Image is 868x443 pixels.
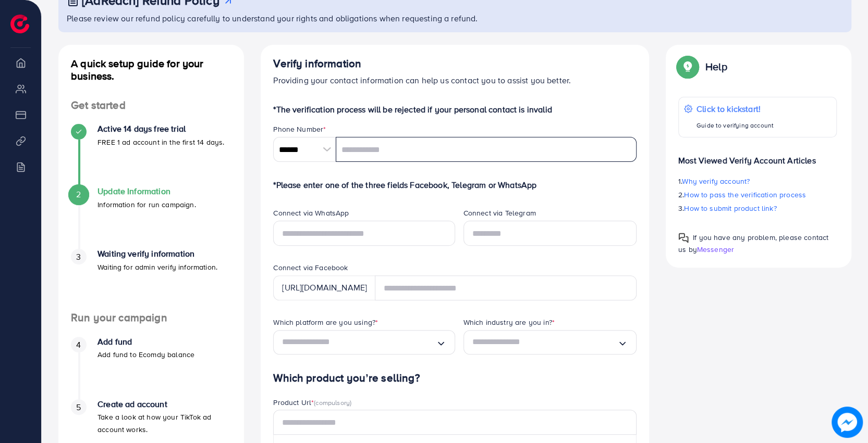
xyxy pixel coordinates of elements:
div: Search for option [273,330,455,355]
p: 2. [678,188,837,201]
span: Why verify account? [682,176,750,186]
span: How to submit product link? [684,203,776,213]
span: If you have any problem, please contact us by [678,232,828,255]
span: 3 [76,251,81,263]
li: Waiting verify information [58,249,244,311]
span: How to pass the verification process [684,189,806,200]
p: 1. [678,175,837,187]
h4: Create ad account [97,399,231,409]
label: Which industry are you in? [463,317,555,327]
h4: Which product you’re selling? [273,372,637,385]
p: Add fund to Ecomdy balance [97,348,194,361]
span: (compulsory) [314,398,351,407]
p: Take a look at how your TikTok ad account works. [97,411,231,436]
label: Phone Number [273,124,326,134]
img: Popup guide [678,57,697,76]
div: [URL][DOMAIN_NAME] [273,275,375,300]
li: Active 14 days free trial [58,124,244,186]
h4: Verify information [273,57,637,70]
p: Information for run campaign. [97,198,196,211]
label: Connect via Facebook [273,262,348,273]
input: Search for option [282,334,435,350]
label: Connect via WhatsApp [273,208,349,218]
p: Please review our refund policy carefully to understand your rights and obligations when requesti... [67,12,845,24]
li: Update Information [58,186,244,249]
span: 2 [76,188,81,200]
h4: Add fund [97,337,194,347]
p: Guide to verifying account [696,119,774,132]
p: FREE 1 ad account in the first 14 days. [97,136,224,148]
label: Product Url [273,397,351,408]
h4: A quick setup guide for your business. [58,57,244,82]
h4: Get started [58,99,244,112]
span: Messenger [697,244,734,255]
p: *The verification process will be rejected if your personal contact is invalid [273,103,637,116]
h4: Active 14 days free trial [97,124,224,134]
span: 5 [76,401,81,413]
li: Add fund [58,337,244,399]
span: 4 [76,339,81,351]
img: Popup guide [678,233,689,243]
p: 3. [678,202,837,214]
div: Search for option [463,330,637,355]
p: *Please enter one of the three fields Facebook, Telegram or WhatsApp [273,179,637,191]
p: Providing your contact information can help us contact you to assist you better. [273,74,637,86]
label: Connect via Telegram [463,208,536,218]
p: Most Viewed Verify Account Articles [678,146,837,167]
h4: Update Information [97,186,196,196]
img: logo [10,15,29,33]
h4: Run your campaign [58,311,244,324]
label: Which platform are you using? [273,317,378,327]
img: image [832,407,863,438]
p: Waiting for admin verify information. [97,261,217,273]
p: Help [705,60,727,73]
h4: Waiting verify information [97,249,217,259]
p: Click to kickstart! [696,103,774,115]
input: Search for option [472,334,617,350]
